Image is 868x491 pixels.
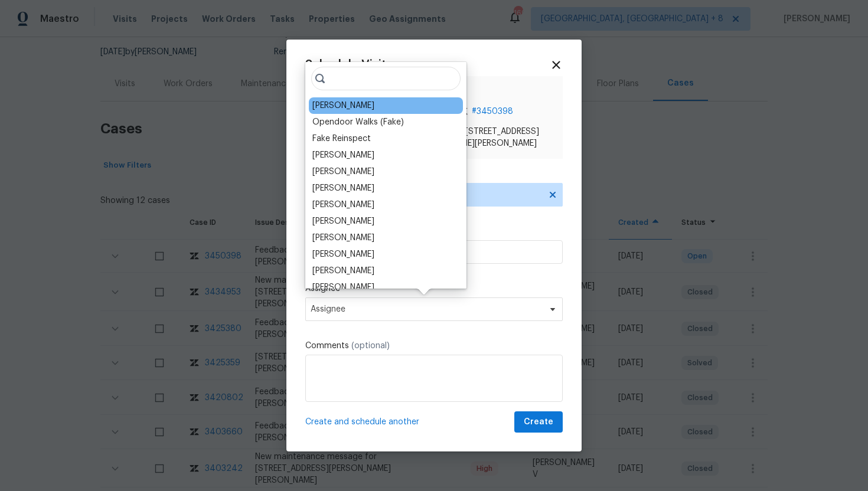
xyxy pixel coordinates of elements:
div: [PERSON_NAME] [312,265,374,277]
div: [PERSON_NAME] [312,182,374,194]
span: Case [413,86,553,102]
button: Create [514,411,563,433]
span: Create [524,415,553,430]
span: Close [550,58,563,71]
div: [PERSON_NAME] [312,100,374,112]
div: Fake Reinspect [312,133,371,145]
span: (optional) [351,342,390,350]
div: [PERSON_NAME] [312,281,374,293]
span: Feedback on [STREET_ADDRESS][PERSON_NAME][PERSON_NAME] [413,126,553,149]
span: # 3450398 [472,106,513,117]
label: Comments [305,340,563,352]
span: Schedule Visit [305,59,386,71]
span: Assignee [311,305,542,314]
div: Opendoor Walks (Fake) [312,116,404,128]
span: Create and schedule another [305,416,419,428]
div: [PERSON_NAME] [312,248,374,260]
div: [PERSON_NAME] [312,199,374,211]
div: [PERSON_NAME] [312,149,374,161]
div: [PERSON_NAME] [312,166,374,178]
div: [PERSON_NAME] [312,215,374,227]
div: [PERSON_NAME] [312,232,374,244]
